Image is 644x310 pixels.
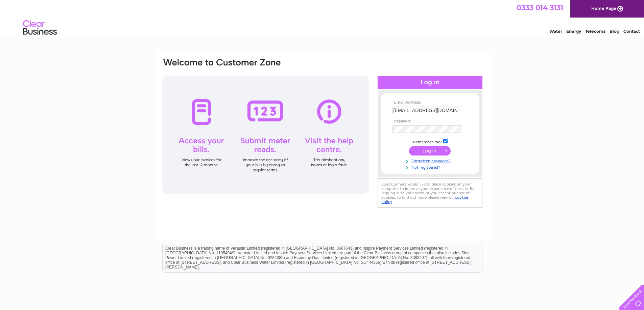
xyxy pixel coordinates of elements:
[392,164,469,170] a: Not registered?
[391,100,469,105] th: Email Address:
[610,29,619,34] a: Blog
[381,195,469,204] a: cookies policy
[585,29,605,34] a: Telecoms
[623,29,640,34] a: Contact
[23,18,57,38] img: logo.png
[163,4,482,33] div: Clear Business is a trading name of Verastar Limited (registered in [GEOGRAPHIC_DATA] No. 3667643...
[391,138,469,145] td: Remember me?
[409,146,451,156] input: Submit
[566,29,581,34] a: Energy
[517,3,563,12] a: 0333 014 3131
[391,119,469,124] th: Password:
[378,178,482,208] div: Clear Business would like to place cookies on your computer to improve your experience of the sit...
[392,157,469,164] a: Forgotten password?
[549,29,562,34] a: Water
